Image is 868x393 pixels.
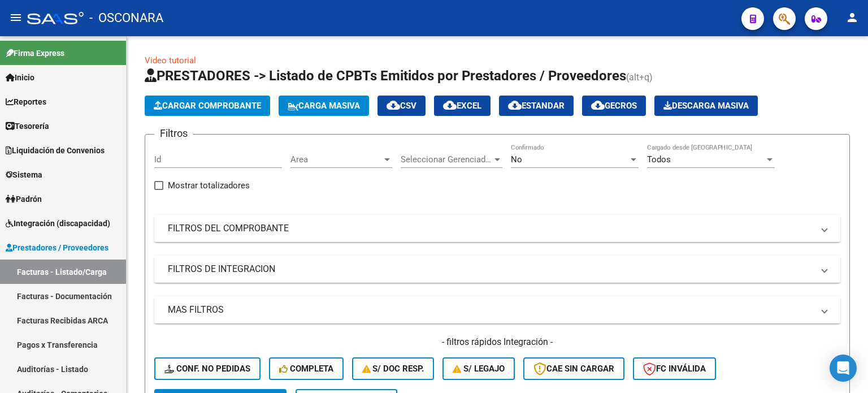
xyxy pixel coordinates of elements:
[168,179,250,192] span: Mostrar totalizadores
[508,98,522,112] mat-icon: cloud_download
[168,304,813,316] mat-panel-title: MAS FILTROS
[377,96,426,116] button: CSV
[633,357,716,380] button: FC Inválida
[6,217,110,230] span: Integración (discapacidad)
[453,364,505,374] span: S/ legajo
[511,154,522,165] span: No
[145,55,196,66] a: Video tutorial
[6,120,49,132] span: Tesorería
[647,154,671,165] span: Todos
[154,101,261,111] span: Cargar Comprobante
[154,357,261,380] button: Conf. no pedidas
[352,357,435,380] button: S/ Doc Resp.
[288,101,360,111] span: Carga Masiva
[168,222,813,235] mat-panel-title: FILTROS DEL COMPROBANTE
[643,364,706,374] span: FC Inválida
[663,101,749,111] span: Descarga Masiva
[6,144,105,157] span: Liquidación de Convenios
[434,96,491,116] button: EXCEL
[154,296,840,323] mat-expansion-panel-header: MAS FILTROS
[6,96,46,108] span: Reportes
[582,96,646,116] button: Gecros
[154,336,840,348] h4: - filtros rápidos Integración -
[168,263,813,275] mat-panel-title: FILTROS DE INTEGRACION
[89,6,163,31] span: - OSCONARA
[9,11,23,24] mat-icon: menu
[591,98,605,112] mat-icon: cloud_download
[591,101,637,111] span: Gecros
[164,364,250,374] span: Conf. no pedidas
[6,71,34,84] span: Inicio
[6,169,42,181] span: Sistema
[442,357,515,380] button: S/ legajo
[443,101,481,111] span: EXCEL
[523,357,624,380] button: CAE SIN CARGAR
[626,72,653,83] span: (alt+q)
[290,154,382,165] span: Area
[845,11,859,24] mat-icon: person
[154,215,840,242] mat-expansion-panel-header: FILTROS DEL COMPROBANTE
[508,101,565,111] span: Estandar
[387,101,416,111] span: CSV
[145,96,270,116] button: Cargar Comprobante
[533,364,614,374] span: CAE SIN CARGAR
[6,47,64,59] span: Firma Express
[387,98,400,112] mat-icon: cloud_download
[6,241,108,254] span: Prestadores / Proveedores
[499,96,574,116] button: Estandar
[154,126,193,141] h3: Filtros
[830,355,857,382] div: Open Intercom Messenger
[443,98,457,112] mat-icon: cloud_download
[145,68,626,84] span: PRESTADORES -> Listado de CPBTs Emitidos por Prestadores / Proveedores
[401,154,492,165] span: Seleccionar Gerenciador
[6,193,42,205] span: Padrón
[269,357,344,380] button: Completa
[279,364,333,374] span: Completa
[654,96,758,116] button: Descarga Masiva
[279,96,369,116] button: Carga Masiva
[654,96,758,116] app-download-masive: Descarga masiva de comprobantes (adjuntos)
[154,256,840,283] mat-expansion-panel-header: FILTROS DE INTEGRACION
[362,364,424,374] span: S/ Doc Resp.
